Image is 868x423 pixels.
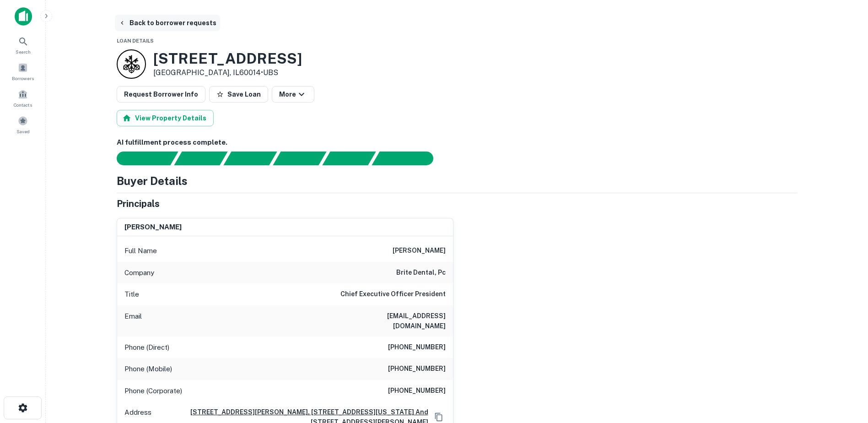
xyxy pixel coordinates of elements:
h6: [PHONE_NUMBER] [388,363,446,374]
h4: Buyer Details [117,173,188,189]
iframe: Chat Widget [822,350,868,394]
p: Company [124,267,154,278]
h6: Chief Executive Officer President [340,289,446,300]
a: Saved [3,112,43,137]
a: Contacts [3,86,43,110]
h6: [PHONE_NUMBER] [388,342,446,353]
span: Search [16,48,31,55]
span: Contacts [14,101,32,108]
h6: [EMAIL_ADDRESS][DOMAIN_NAME] [336,311,446,331]
p: Full Name [124,245,157,256]
p: Email [124,311,142,331]
button: View Property Details [117,110,214,126]
h3: [STREET_ADDRESS] [153,50,302,67]
p: Title [124,289,139,300]
h6: [PERSON_NAME] [393,245,446,256]
div: Principals found, AI now looking for contact information... [273,152,326,165]
h6: brite dental, pc [396,267,446,278]
div: Documents found, AI parsing details... [223,152,277,165]
p: Phone (Corporate) [124,385,182,396]
h6: [PHONE_NUMBER] [388,385,446,396]
button: Save Loan [209,86,268,103]
a: UBS [263,68,278,77]
span: Loan Details [117,38,154,43]
button: Back to borrower requests [115,15,220,31]
div: Principals found, still searching for contact information. This may take time... [322,152,376,165]
p: Phone (Mobile) [124,363,172,374]
img: capitalize-icon.png [15,7,32,26]
div: AI fulfillment process complete. [372,152,444,165]
button: More [272,86,314,103]
a: Borrowers [3,59,43,84]
p: [GEOGRAPHIC_DATA], IL60014 • [153,67,302,78]
h5: Principals [117,197,160,211]
span: Borrowers [12,75,34,82]
p: Phone (Direct) [124,342,169,353]
div: Your request is received and processing... [174,152,227,165]
button: Request Borrower Info [117,86,205,103]
h6: [PERSON_NAME] [124,222,182,233]
span: Saved [16,128,30,135]
div: Sending borrower request to AI... [106,152,174,165]
h6: AI fulfillment process complete. [117,137,798,148]
a: Search [3,33,43,57]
